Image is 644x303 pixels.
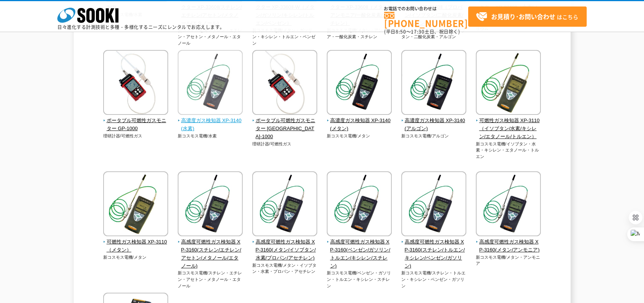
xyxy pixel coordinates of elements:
span: 高感度可燃性ガス検知器 XP-3160(メタン/アンモニア) [476,238,541,254]
p: 理研計器/可燃性ガス [103,133,169,139]
span: お電話でのお問い合わせは [384,6,468,11]
span: 高濃度ガス検知器 XP-3140(メタン) [327,117,392,133]
p: 新コスモス電機/イソブタン・水素・キシレン・エタノール・トルエン [476,141,541,160]
p: 新コスモス電機/メタン・アンモニア [476,254,541,267]
img: 高感度可燃性ガス検知器 XP-3160(メタン/イソブタン/水素/プロパン/アセチレン) [252,171,317,238]
span: 高濃度ガス検知器 XP-3140(アルゴン) [401,117,467,133]
p: 日々進化する計測技術と多種・多様化するニーズにレンタルでお応えします。 [57,25,225,29]
a: ポータブル可燃性ガスモニター GP-1000 [103,110,169,132]
a: 高濃度ガス検知器 XP-3140(水素) [178,110,243,132]
a: 高感度可燃性ガス検知器 XP-3160(ベンゼン/ガソリン/トルエン/キシレン/スチレン) [327,231,392,270]
p: 新コスモス電機/メタン [327,133,392,139]
span: 高感度可燃性ガス検知器 XP-3160(ベンゼン/ガソリン/トルエン/キシレン/スチレン) [327,238,392,270]
p: 新コスモス電機/スチレン・トルエン・キシレン・ベンゼン・ガソリン [401,270,467,289]
p: 新コスモス電機/メタン・イソブタン・水素・プロパン・アセチレン [252,262,318,275]
p: 新コスモス電機/スチレン・エチレン・アセトン・メタノール・エタノール [178,270,243,289]
span: 8:50 [396,28,406,35]
a: 高感度可燃性ガス検知器 XP-3160(スチレン/エチレン/アセトン/メタノール/エタノール) [178,231,243,270]
span: 高濃度ガス検知器 XP-3140(水素) [178,117,243,133]
a: 可燃性ガス検知器 XP-3110（イソブタン/水素/キシレン/エタノール/トルエン） [476,110,541,140]
img: 高濃度ガス検知器 XP-3140(メタン) [327,50,392,117]
p: 新コスモス電機/アルゴン [401,133,467,139]
a: 高感度可燃性ガス検知器 XP-3160(メタン/アンモニア) [476,231,541,254]
a: 高感度可燃性ガス検知器 XP-3160(スチレン/トルエン/キシレン/ベンゼン/ガソリン) [401,231,467,270]
a: 可燃性ガス検知器 XP-3110（メタン） [103,231,169,254]
a: お見積り･お問い合わせはこちら [468,6,587,27]
span: はこちら [476,11,578,23]
img: 高濃度ガス検知器 XP-3140(アルゴン) [401,50,466,117]
a: 高濃度ガス検知器 XP-3140(メタン) [327,110,392,132]
p: 新コスモス電機/水素 [178,133,243,139]
img: 高感度可燃性ガス検知器 XP-3160(メタン/アンモニア) [476,171,541,238]
span: 高感度可燃性ガス検知器 XP-3160(スチレン/トルエン/キシレン/ベンゼン/ガソリン) [401,238,467,270]
img: 高感度可燃性ガス検知器 XP-3160(ベンゼン/ガソリン/トルエン/キシレン/スチレン) [327,171,392,238]
img: 可燃性ガス検知器 XP-3110（イソブタン/水素/キシレン/エタノール/トルエン） [476,50,541,117]
span: ポータブル可燃性ガスモニター GP-1000 [103,117,169,133]
img: 可燃性ガス検知器 XP-3110（メタン） [103,171,168,238]
span: 可燃性ガス検知器 XP-3110（メタン） [103,238,169,254]
p: 理研計器/可燃性ガス [252,141,318,147]
a: 高感度可燃性ガス検知器 XP-3160(メタン/イソブタン/水素/プロパン/アセチレン) [252,231,318,262]
p: 新コスモス電機/ベンゼン・ガソリン・トルエン・キシレン・スチレン [327,270,392,289]
img: 高感度可燃性ガス検知器 XP-3160(スチレン/エチレン/アセトン/メタノール/エタノール) [178,171,243,238]
img: 高感度可燃性ガス検知器 XP-3160(スチレン/トルエン/キシレン/ベンゼン/ガソリン) [401,171,466,238]
img: ポータブル可燃性ガスモニター NC-1000 [252,50,317,117]
a: 高濃度ガス検知器 XP-3140(アルゴン) [401,110,467,132]
p: 新コスモス電機/メタン [103,254,169,261]
img: 高濃度ガス検知器 XP-3140(水素) [178,50,243,117]
span: 高感度可燃性ガス検知器 XP-3160(スチレン/エチレン/アセトン/メタノール/エタノール) [178,238,243,270]
a: ポータブル可燃性ガスモニター [GEOGRAPHIC_DATA]-1000 [252,110,318,140]
p: 新コスモス電機/メタン・ガソリン・キシレン・トルエン・ベンゼン [252,27,318,46]
strong: お見積り･お問い合わせ [491,12,555,21]
a: [PHONE_NUMBER] [384,12,468,27]
span: (平日 ～ 土日、祝日除く) [384,28,460,35]
span: 高感度可燃性ガス検知器 XP-3160(メタン/イソブタン/水素/プロパン/アセチレン) [252,238,318,262]
p: 新コスモス電機/スチレン・エチレン・アセトン・メタノール・エタノール [178,27,243,46]
span: ポータブル可燃性ガスモニター [GEOGRAPHIC_DATA]-1000 [252,117,318,140]
span: 17:30 [411,28,425,35]
span: 可燃性ガス検知器 XP-3110（イソブタン/水素/キシレン/エタノール/トルエン） [476,117,541,140]
img: ポータブル可燃性ガスモニター GP-1000 [103,50,168,117]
